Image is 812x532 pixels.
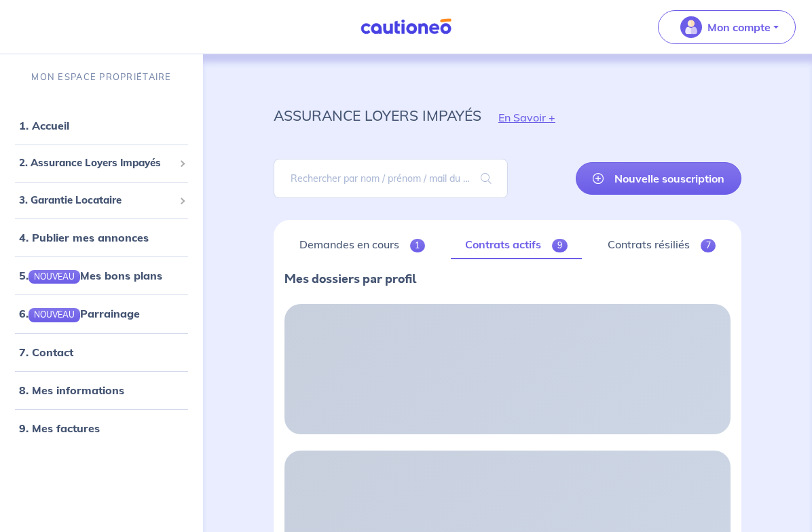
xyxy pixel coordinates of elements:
[576,162,741,195] a: Nouvelle souscription
[701,239,716,252] span: 7
[5,300,198,327] div: 6.NOUVEAUParrainage
[5,339,198,366] div: 7. Contact
[19,231,149,244] a: 4. Publier mes annonces
[19,269,162,282] a: 5.NOUVEAUMes bons plans
[552,239,568,252] span: 9
[31,71,171,83] p: MON ESPACE PROPRIÉTAIRE
[707,19,771,35] p: Mon compte
[464,159,508,197] span: search
[19,345,73,359] a: 7. Contact
[680,16,702,38] img: illu_account_valid_menu.svg
[5,415,198,442] div: 9. Mes factures
[274,159,508,198] input: Rechercher par nom / prénom / mail du locataire
[658,10,796,44] button: illu_account_valid_menu.svgMon compte
[5,112,198,139] div: 1. Accueil
[481,98,572,137] button: En Savoir +
[5,224,198,251] div: 4. Publier mes annonces
[19,421,100,435] a: 9. Mes factures
[451,231,583,259] a: Contrats actifs9
[19,383,124,397] a: 8. Mes informations
[5,150,198,176] div: 2. Assurance Loyers Impayés
[284,270,731,288] p: Mes dossiers par profil
[5,262,198,289] div: 5.NOUVEAUMes bons plans
[19,193,174,208] span: 3. Garantie Locataire
[274,103,481,128] p: assurance loyers impayés
[284,231,440,259] a: Demandes en cours1
[5,187,198,214] div: 3. Garantie Locataire
[19,155,174,171] span: 2. Assurance Loyers Impayés
[593,231,731,259] a: Contrats résiliés7
[5,377,198,404] div: 8. Mes informations
[355,18,457,35] img: Cautioneo
[19,119,69,132] a: 1. Accueil
[410,239,426,252] span: 1
[19,307,140,320] a: 6.NOUVEAUParrainage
